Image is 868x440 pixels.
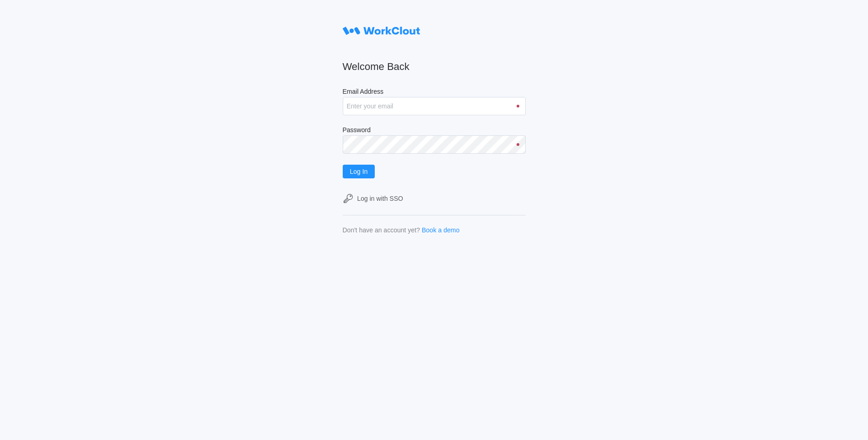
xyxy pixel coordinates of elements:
button: Log In [343,165,375,178]
div: Log in with SSO [357,195,403,202]
h2: Welcome Back [343,60,526,73]
a: Log in with SSO [343,193,526,204]
span: Log In [350,168,368,175]
div: Don't have an account yet? [343,226,420,234]
label: Password [343,126,526,135]
input: Enter your email [343,97,526,115]
label: Email Address [343,88,526,97]
a: Book a demo [422,226,460,234]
